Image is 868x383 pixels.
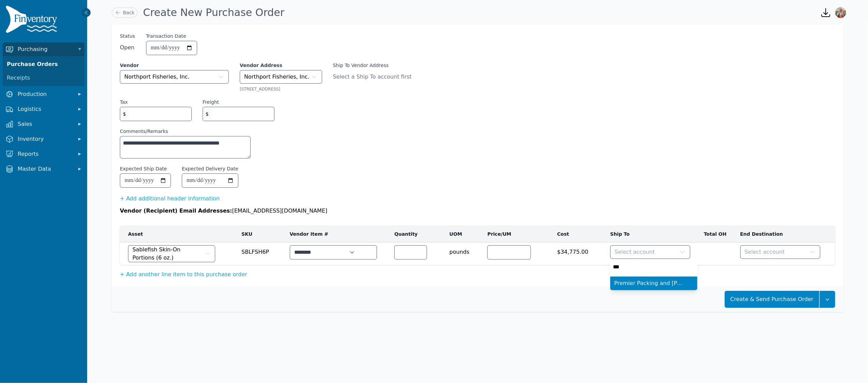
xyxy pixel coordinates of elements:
td: SBLFSH6P [237,243,286,265]
label: Vendor [120,62,229,69]
span: Vendor (Recipient) Email Addresses: [120,207,232,214]
label: Expected Ship Date [120,165,167,172]
span: Purchasing [18,45,72,53]
label: Ship To Vendor Address [333,62,420,69]
th: Cost [553,226,606,243]
span: Status [120,33,135,39]
a: Purchase Orders [4,57,83,71]
span: pounds [449,245,479,256]
button: Northport Fisheries, Inc. [240,70,322,84]
img: Sera Wheeler [835,7,846,18]
span: Logistics [18,105,72,113]
button: Logistics [3,102,84,116]
button: Production [3,87,84,101]
button: Sablefish Skin-On Portions (6 oz.) [128,245,215,262]
th: Ship To [606,226,694,243]
th: UOM [445,226,484,243]
span: Northport Fisheries, Inc. [244,73,310,81]
span: Northport Fisheries, Inc. [124,73,190,81]
span: Select account [615,248,655,256]
label: Tax [120,99,128,105]
span: Inventory [18,135,72,143]
span: Select account [745,248,785,256]
span: [EMAIL_ADDRESS][DOMAIN_NAME] [232,207,328,214]
span: Select a Ship To account first [333,73,420,81]
th: Asset [120,226,237,243]
div: [STREET_ADDRESS] [240,86,322,92]
span: Reports [18,150,72,158]
label: Comments/Remarks [120,128,251,135]
span: $ [120,107,129,121]
label: Freight [203,99,219,105]
span: Master Data [18,165,72,173]
button: Northport Fisheries, Inc. [120,70,229,84]
button: Purchasing [3,43,84,56]
span: $ [203,107,211,121]
button: Master Data [3,162,84,176]
label: Transaction Date [146,33,186,39]
input: Select account [610,260,697,274]
span: Production [18,90,72,98]
button: Sales [3,117,84,131]
th: SKU [237,226,286,243]
th: Quantity [390,226,445,243]
img: Finventory [5,5,60,36]
h1: Create New Purchase Order [143,6,284,19]
button: Select account [740,245,820,259]
button: + Add additional header information [120,195,220,203]
button: Inventory [3,132,84,146]
label: Expected Delivery Date [182,165,238,172]
span: Sablefish Skin-On Portions (6 oz.) [132,246,204,262]
span: Open [120,44,135,52]
th: End Destination [736,226,824,243]
a: Receipts [4,71,83,85]
span: $34,775.00 [557,245,602,256]
a: Back [112,7,138,18]
span: Sales [18,120,72,128]
th: Vendor Item # [286,226,390,243]
label: Vendor Address [240,62,322,69]
button: Create & Send Purchase Order [725,291,819,308]
th: Price/UM [483,226,553,243]
button: + Add another line item to this purchase order [120,270,247,279]
button: Reports [3,147,84,161]
th: Total OH [694,226,736,243]
button: Select account [610,245,690,259]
